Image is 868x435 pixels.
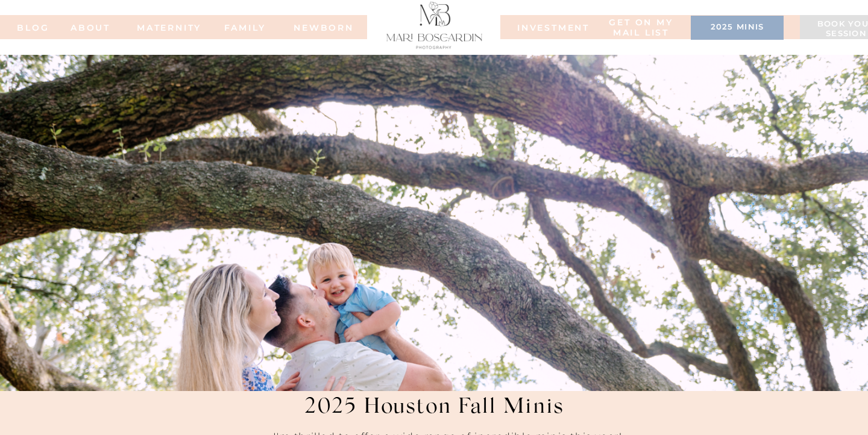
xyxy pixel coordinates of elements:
[9,23,57,31] a: BLOG
[285,395,583,434] h1: 2025 Houston Fall Minis
[57,23,124,31] a: ABOUT
[607,17,675,39] a: Get on my MAIL list
[517,23,577,31] a: INVESTMENT
[289,23,358,31] a: NEWBORN
[137,23,185,31] a: MATERNITY
[697,22,778,34] a: 2025 minis
[221,23,269,31] a: FAMILy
